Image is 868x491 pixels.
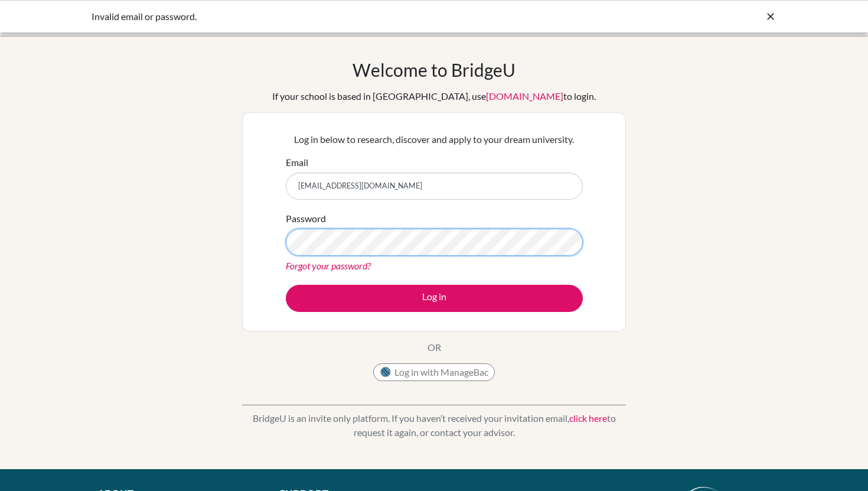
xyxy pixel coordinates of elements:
p: OR [428,340,441,355]
div: If your school is based in [GEOGRAPHIC_DATA], use to login. [272,89,596,103]
p: BridgeU is an invite only platform. If you haven’t received your invitation email, to request it ... [242,411,626,440]
a: [DOMAIN_NAME] [486,90,563,102]
a: click here [569,412,607,424]
div: Invalid email or password. [92,9,599,24]
button: Log in with ManageBac [373,363,495,381]
label: Password [286,212,326,226]
label: Email [286,155,308,170]
a: Forgot your password? [286,260,371,271]
p: Log in below to research, discover and apply to your dream university. [286,132,583,147]
button: Log in [286,285,583,312]
h1: Welcome to BridgeU [353,59,515,80]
